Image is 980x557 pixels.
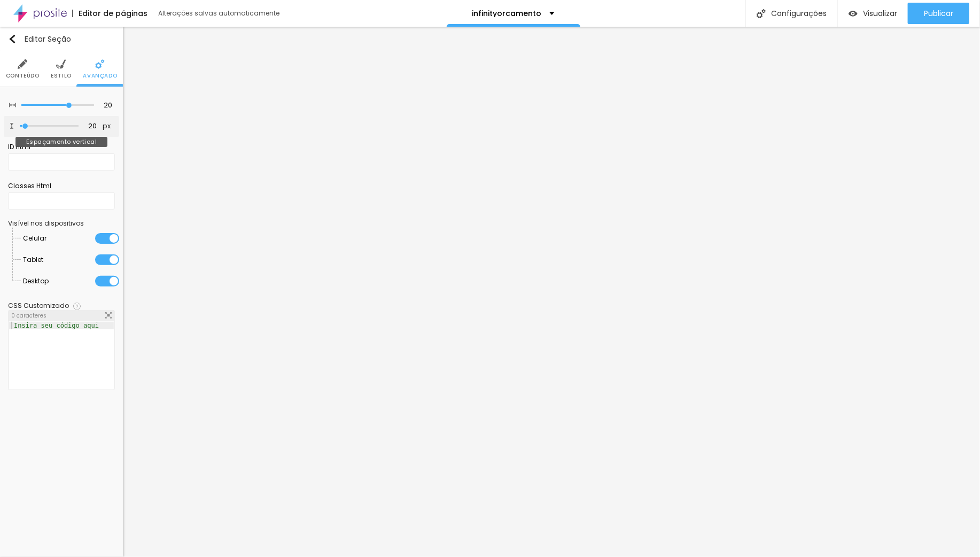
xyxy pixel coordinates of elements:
[8,220,115,227] div: Visível nos dispositivos
[849,9,858,18] img: view-1.svg
[51,73,72,79] span: Estilo
[838,3,908,24] button: Visualizar
[105,312,112,319] img: Icone
[72,10,147,17] div: Editor de páginas
[24,228,47,249] span: Celular
[908,3,969,24] button: Publicar
[99,122,114,131] button: px
[123,27,980,557] iframe: Editor
[18,59,27,69] img: Icone
[9,322,104,329] div: Insira seu código aqui
[8,303,69,309] div: CSS Customizado
[24,270,49,292] span: Desktop
[8,35,17,43] img: Icone
[56,59,66,69] img: Icone
[863,9,897,18] span: Visualizar
[472,10,541,17] p: infinityorcamento
[9,123,14,128] img: Icone
[8,35,71,43] div: Editar Seção
[95,59,105,69] img: Icone
[9,102,16,109] img: Icone
[6,73,40,79] span: Conteúdo
[924,9,953,18] span: Publicar
[83,73,117,79] span: Avançado
[158,10,281,17] div: Alterações salvas automaticamente
[8,181,115,191] div: Classes Html
[9,311,114,321] div: 0 caracteres
[8,142,115,152] div: ID Html
[73,303,81,310] img: Icone
[24,249,44,270] span: Tablet
[757,9,766,18] img: Icone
